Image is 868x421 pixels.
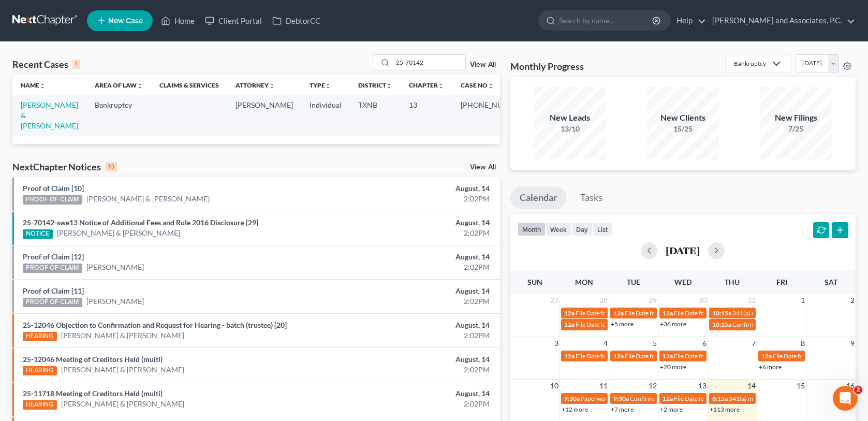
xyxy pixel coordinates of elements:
span: 12a [613,352,624,360]
td: Bankruptcy [86,95,151,135]
span: File Date for [PERSON_NAME] [576,352,658,360]
a: Area of Lawunfold_more [95,81,143,89]
a: Tasks [571,186,612,209]
span: 29 [648,294,658,307]
a: +6 more [759,363,782,371]
a: Typeunfold_more [310,81,331,89]
span: 30 [697,294,708,307]
span: 12a [663,395,673,402]
span: 2 [849,294,856,307]
a: Chapterunfold_more [409,81,444,89]
div: PROOF OF CLAIM [23,298,82,307]
td: [PHONE_NUMBER] [452,95,533,135]
span: 15 [796,380,806,392]
div: 2:02PM [341,228,490,238]
span: Sat [825,278,837,286]
span: 12a [564,309,575,317]
span: 12a [564,321,575,328]
span: 8 [800,337,806,350]
span: File Date for [PERSON_NAME] [674,395,757,402]
i: unfold_more [39,83,46,89]
a: Proof of Claim [12] [23,252,84,261]
span: 3 [553,337,560,350]
div: Bankruptcy [734,59,766,68]
div: August, 14 [341,320,490,330]
div: Recent Cases [12,58,80,70]
a: Calendar [510,186,566,209]
span: 12a [564,352,575,360]
div: 2:02PM [341,399,490,409]
td: Individual [301,95,350,135]
div: HEARING [23,400,57,410]
button: month [518,222,546,236]
span: File Date for [PERSON_NAME][GEOGRAPHIC_DATA] [576,309,721,317]
span: 4 [602,337,609,350]
a: Case Nounfold_more [461,81,494,89]
a: [PERSON_NAME] & [PERSON_NAME] [86,194,210,204]
span: Confirmation hearing for [PERSON_NAME] & [PERSON_NAME] [630,395,802,402]
a: [PERSON_NAME] & [PERSON_NAME] [57,228,180,238]
div: 2:02PM [341,365,490,375]
div: NextChapter Notices [12,161,117,173]
div: HEARING [23,366,57,375]
span: File Date for [PERSON_NAME] [625,352,708,360]
span: 5 [652,337,658,350]
a: [PERSON_NAME] & [PERSON_NAME] [61,365,184,375]
th: Claims & Services [151,75,227,95]
i: unfold_more [438,83,444,89]
span: Wed [674,278,692,286]
span: 10:15a [712,321,731,328]
a: 25-12046 Objection to Confirmation and Request for Hearing - batch (trustee) [20] [23,321,287,329]
div: 2:02PM [341,330,490,341]
span: File Date for [PERSON_NAME] & [PERSON_NAME] [576,321,713,328]
h2: [DATE] [666,245,700,256]
span: Sun [527,278,542,286]
a: Districtunfold_more [358,81,392,89]
div: 10 [105,162,117,171]
a: Proof of Claim [10] [23,184,84,193]
span: 11 [598,380,609,392]
div: August, 14 [341,217,490,228]
button: day [571,222,593,236]
span: New Case [108,17,143,25]
div: 7/25 [760,124,832,134]
div: August, 14 [341,354,490,365]
a: +20 more [660,363,686,371]
a: +5 more [611,320,634,328]
div: PROOF OF CLAIM [23,264,82,273]
span: 10:15a [712,309,731,317]
div: HEARING [23,332,57,341]
span: 9 [849,337,856,350]
a: +36 more [660,320,686,328]
a: Home [156,11,200,30]
div: New Clients [646,112,719,124]
div: August, 14 [341,388,490,399]
span: 9:30a [613,395,629,402]
i: unfold_more [488,83,494,89]
span: 28 [598,294,609,307]
a: Client Portal [200,11,267,30]
a: [PERSON_NAME] [86,296,144,307]
span: 2 [854,386,862,394]
i: unfold_more [137,83,143,89]
a: 25-70142-swe13 Notice of Additional Fees and Rule 2016 Disclosure [29] [23,218,258,227]
span: 27 [549,294,560,307]
div: 2:02PM [341,262,490,272]
input: Search by name... [559,11,654,30]
span: 12a [663,309,673,317]
a: [PERSON_NAME] and Associates, P.C. [707,11,855,30]
span: 13 [697,380,708,392]
span: 1 [800,294,806,307]
div: August, 14 [341,183,490,194]
span: 12a [761,352,772,360]
div: August, 14 [341,286,490,296]
span: 16 [845,380,856,392]
div: New Leads [534,112,606,124]
span: Thu [725,278,740,286]
span: Fri [776,278,787,286]
div: 15/25 [646,124,719,134]
span: 341(a) meeting for [PERSON_NAME] [729,395,829,402]
span: Mon [575,278,593,286]
button: list [593,222,612,236]
a: +113 more [710,405,740,413]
